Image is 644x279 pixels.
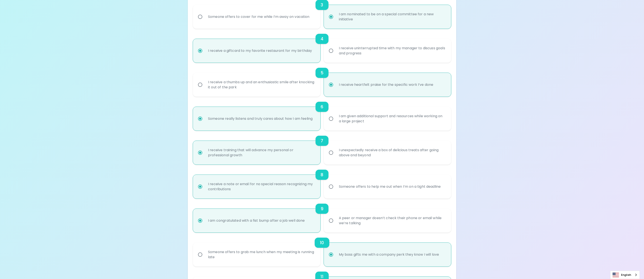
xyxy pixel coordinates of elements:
[321,1,323,8] h6: 3
[205,111,316,126] div: Someone really listens and truly cares about how I am feeling
[193,131,451,165] div: choice-group-check
[205,75,318,95] div: I receive a thumbs up and an enthusiastic smile after knocking it out of the park
[610,271,640,279] aside: Language selected: English
[193,97,451,131] div: choice-group-check
[193,232,451,266] div: choice-group-check
[321,137,323,144] h6: 7
[610,271,640,279] a: English
[320,239,324,246] h6: 10
[321,69,323,76] h6: 5
[335,142,449,163] div: I unexpectedly receive a box of delicious treats after going above and beyond
[321,205,323,212] h6: 9
[335,77,437,92] div: I receive heartfelt praise for the specific work I’ve done
[205,176,318,197] div: I receive a note or email for no special reason recognizing my contributions
[205,43,315,58] div: I receive a giftcard to my favorite restaurant for my birthday
[321,103,323,110] h6: 6
[335,247,443,262] div: My boss gifts me with a company perk they know I will love
[335,41,449,61] div: I receive uninterrupted time with my manager to discuss goals and progress
[205,142,318,163] div: I receive training that will advance my personal or professional growth
[193,63,451,97] div: choice-group-check
[193,29,451,63] div: choice-group-check
[335,179,444,194] div: Someone offers to help me out when I’m on a tight deadline
[335,108,449,129] div: I am given additional support and resources while working on a large project
[335,210,449,231] div: A peer or manager doesn’t check their phone or email while we’re talking
[610,271,640,279] div: Language
[205,9,313,24] div: Someone offers to cover for me while I’m away on vacation
[335,7,449,27] div: I am nominated to be on a special committee for a new initiative
[321,171,323,178] h6: 8
[193,165,451,199] div: choice-group-check
[193,199,451,232] div: choice-group-check
[321,35,323,42] h6: 4
[205,213,308,228] div: I am congratulated with a fist bump after a job well done
[205,244,318,265] div: Someone offers to grab me lunch when my meeting is running late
